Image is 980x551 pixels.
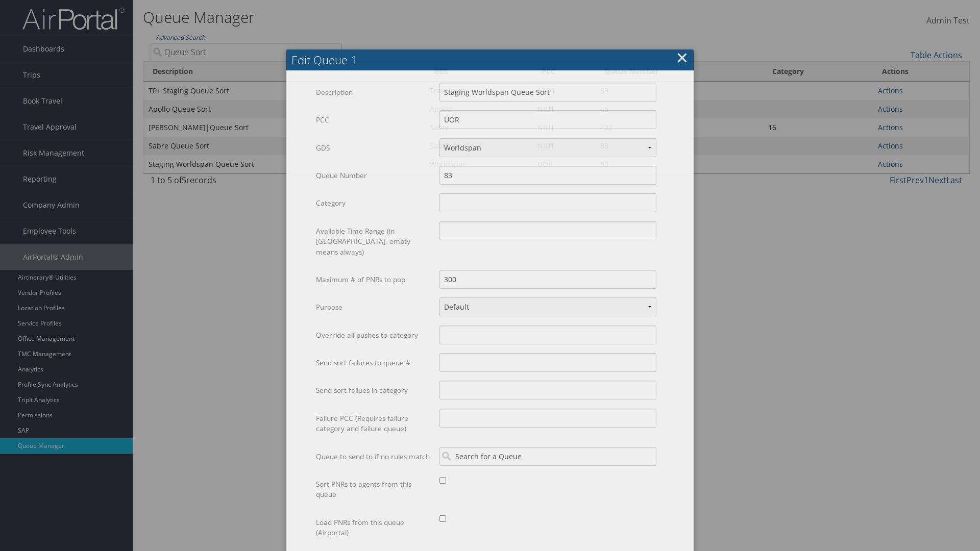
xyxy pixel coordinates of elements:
[291,52,694,68] div: Edit Queue 1
[316,166,432,185] label: Queue Number
[316,83,432,102] label: Description
[316,353,432,372] label: Send sort failures to queue #
[316,447,432,466] label: Queue to send to if no rules match
[316,297,432,317] label: Purpose
[316,270,432,289] label: Maximum # of PNRs to pop
[316,325,432,345] label: Override all pushes to category
[316,110,432,130] label: PCC
[316,409,432,439] label: Failure PCC (Requires failure category and failure queue)
[316,221,432,262] label: Available Time Range (in [GEOGRAPHIC_DATA], empty means always)
[316,474,432,505] label: Sort PNRs to agents from this queue
[316,193,432,213] label: Category
[316,381,432,400] label: Send sort failues in category
[439,447,656,466] input: Search for a Queue
[676,47,688,68] button: ×
[316,513,432,543] label: Load PNRs from this queue (Airportal)
[316,138,432,158] label: GDS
